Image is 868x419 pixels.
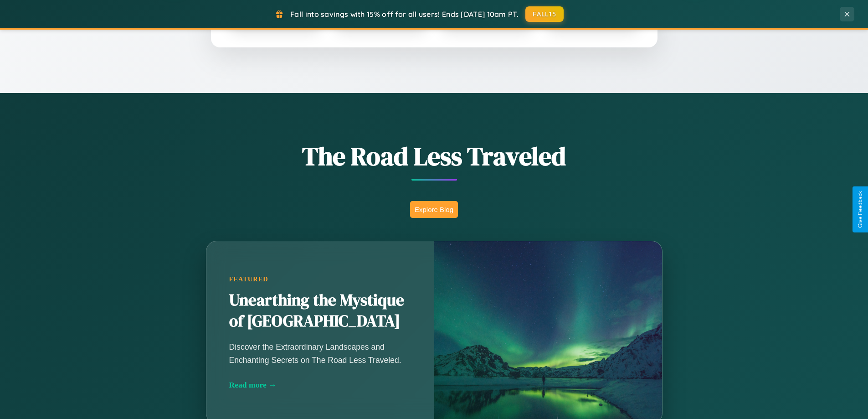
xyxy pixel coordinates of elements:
button: Explore Blog [410,201,458,218]
span: Fall into savings with 15% off for all users! Ends [DATE] 10am PT. [290,10,519,19]
h1: The Road Less Traveled [161,139,708,174]
button: FALL15 [525,6,564,22]
div: Read more → [229,380,411,390]
p: Discover the Extraordinary Landscapes and Enchanting Secrets on The Road Less Traveled. [229,341,411,366]
h2: Unearthing the Mystique of [GEOGRAPHIC_DATA] [229,290,411,332]
div: Featured [229,275,411,283]
div: Give Feedback [857,191,863,228]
